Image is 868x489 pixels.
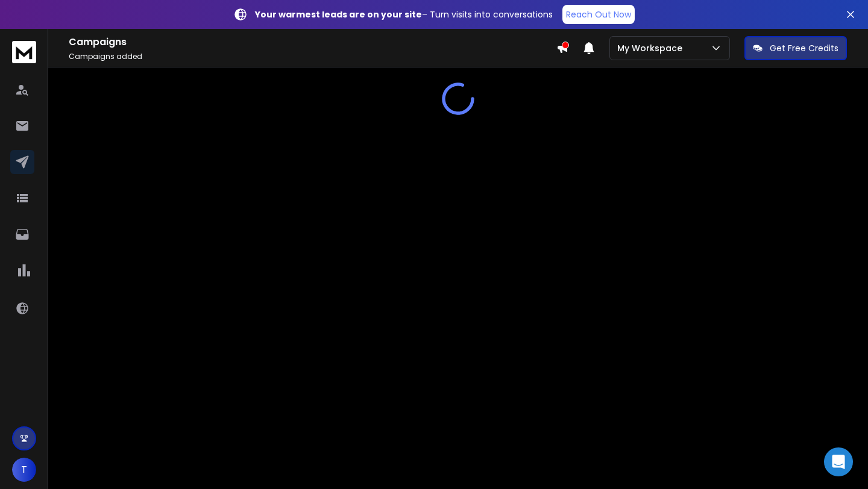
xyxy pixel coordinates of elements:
[12,41,36,63] img: logo
[617,42,687,54] p: My Workspace
[12,458,36,482] button: T
[255,8,422,20] strong: Your warmest leads are on your site
[562,5,635,24] a: Reach Out Now
[255,8,553,20] p: – Turn visits into conversations
[744,36,847,60] button: Get Free Credits
[566,8,631,20] p: Reach Out Now
[69,35,556,49] h1: Campaigns
[770,42,838,54] p: Get Free Credits
[824,447,853,476] div: Open Intercom Messenger
[69,52,556,61] p: Campaigns added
